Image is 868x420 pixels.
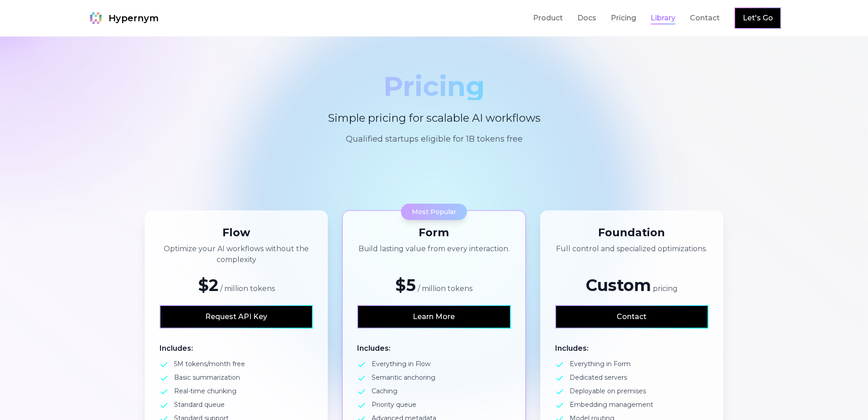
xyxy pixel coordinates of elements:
[220,284,275,293] span: / million tokens
[418,284,472,293] span: / million tokens
[160,243,313,265] p: Optimize your AI workflows without the complexity
[174,400,225,409] span: Standard queue
[174,387,236,396] span: Real-time chunking
[570,400,653,409] span: Embedding management
[174,359,245,368] span: 5M tokens/month free
[87,9,105,27] img: Hypernym Logo
[282,111,586,125] p: Simple pricing for scalable AI workflows
[231,73,637,100] h1: Pricing
[533,13,563,24] a: Product
[108,12,159,24] span: Hypernym
[395,275,416,295] span: $5
[372,373,435,382] span: Semantic anchoring
[160,343,313,354] h4: Includes:
[87,9,159,27] a: Hypernym
[651,13,675,24] a: Library
[555,343,708,354] h4: Includes:
[198,275,218,295] span: $2
[357,225,510,240] h3: Form
[743,13,773,24] a: Let's Go
[556,306,708,328] a: Contact
[174,373,240,382] span: Basic summarization
[570,387,646,396] span: Deployable on premises
[372,387,397,396] span: Caching
[653,284,678,293] span: pricing
[372,400,416,409] span: Priority queue
[570,359,631,368] span: Everything in Form
[611,13,636,24] a: Pricing
[160,306,312,328] a: Request API Key
[358,306,509,328] a: Learn More
[357,343,510,354] h4: Includes:
[555,225,708,240] h3: Foundation
[401,204,467,220] div: Most Popular
[160,225,313,240] h3: Flow
[555,243,708,265] p: Full control and specialized optimizations.
[577,13,596,24] a: Docs
[231,133,637,145] p: Qualified startups eligible for 1B tokens free
[357,243,510,265] p: Build lasting value from every interaction.
[570,373,627,382] span: Dedicated servers
[372,359,430,368] span: Everything in Flow
[690,13,720,24] a: Contact
[586,275,651,295] span: Custom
